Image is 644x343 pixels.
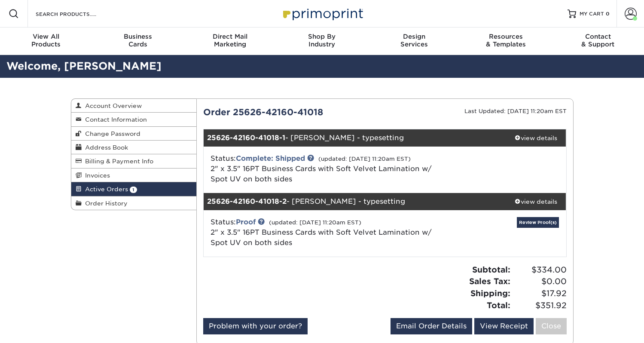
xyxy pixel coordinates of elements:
[204,129,506,147] div: - [PERSON_NAME] - typesetting
[552,28,644,55] a: Contact& Support
[276,33,368,40] span: Shop By
[513,300,567,312] span: $351.92
[464,108,567,114] small: Last Updated: [DATE] 11:20am EST
[211,165,432,183] span: 2" x 3.5" 16PT Business Cards with Soft Velvet Lamination w/ Spot UV on both sides
[513,264,567,276] span: $334.00
[82,102,142,109] span: Account Overview
[82,144,128,151] span: Address Book
[92,33,184,48] div: Cards
[71,99,197,113] a: Account Overview
[470,288,510,298] strong: Shipping:
[207,197,287,205] strong: 25626-42160-41018-2
[276,33,368,48] div: Industry
[506,134,566,142] div: view details
[71,154,197,168] a: Billing & Payment Info
[506,129,566,147] a: view details
[35,9,119,19] input: SEARCH PRODUCTS.....
[82,186,128,193] span: Active Orders
[318,156,411,162] small: (updated: [DATE] 11:20am EST)
[207,134,285,142] strong: 25626-42160-41018-1
[71,127,197,141] a: Change Password
[71,182,197,196] a: Active Orders 1
[82,200,128,207] span: Order History
[71,113,197,126] a: Contact Information
[368,33,460,48] div: Services
[536,318,567,334] a: Close
[82,130,140,137] span: Change Password
[469,276,510,286] strong: Sales Tax:
[580,10,604,18] span: MY CART
[279,4,365,23] img: Primoprint
[71,168,197,182] a: Invoices
[82,172,110,179] span: Invoices
[276,28,368,55] a: Shop ByIndustry
[368,33,460,40] span: Design
[92,28,184,55] a: BusinessCards
[606,11,610,17] span: 0
[552,33,644,48] div: & Support
[552,33,644,40] span: Contact
[71,141,197,154] a: Address Book
[184,28,276,55] a: Direct MailMarketing
[269,219,361,226] small: (updated: [DATE] 11:20am EST)
[204,153,445,184] div: Status:
[506,197,566,206] div: view details
[513,288,567,300] span: $17.92
[368,28,460,55] a: DesignServices
[517,217,559,228] a: Review Proof(s)
[82,116,147,123] span: Contact Information
[197,106,385,119] div: Order 25626-42160-41018
[184,33,276,48] div: Marketing
[506,193,566,210] a: view details
[204,217,445,248] div: Status:
[82,158,153,165] span: Billing & Payment Info
[204,193,506,210] div: - [PERSON_NAME] - typesetting
[460,33,552,48] div: & Templates
[460,28,552,55] a: Resources& Templates
[211,228,432,247] span: 2" x 3.5" 16PT Business Cards with Soft Velvet Lamination w/ Spot UV on both sides
[460,33,552,40] span: Resources
[391,318,472,334] a: Email Order Details
[472,265,510,274] strong: Subtotal:
[71,196,197,210] a: Order History
[487,300,510,310] strong: Total:
[236,154,305,162] a: Complete: Shipped
[92,33,184,40] span: Business
[203,318,308,334] a: Problem with your order?
[236,218,256,226] a: Proof
[513,276,567,288] span: $0.00
[184,33,276,40] span: Direct Mail
[474,318,534,334] a: View Receipt
[130,187,137,193] span: 1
